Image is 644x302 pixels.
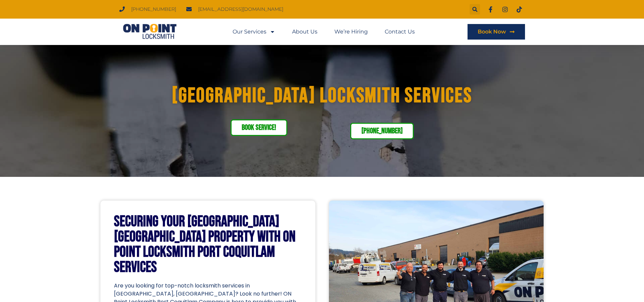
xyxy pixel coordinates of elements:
div: Search [470,4,480,15]
span: [PHONE_NUMBER] [129,5,176,14]
nav: Menu [233,24,415,40]
span: [PHONE_NUMBER] [361,127,403,135]
a: Book Now [468,24,525,40]
span: Book service! [242,124,276,132]
span: Book Now [478,29,506,34]
span: [EMAIL_ADDRESS][DOMAIN_NAME] [196,5,283,14]
h2: Securing Your [GEOGRAPHIC_DATA] [GEOGRAPHIC_DATA] Property with On Point Locksmith Port Coquitlam... [114,214,302,275]
a: Our Services [233,24,275,40]
a: Contact Us [385,24,415,40]
a: About Us [292,24,317,40]
a: Book service! [231,119,287,136]
a: We’re Hiring [334,24,368,40]
a: [PHONE_NUMBER] [350,123,414,139]
h1: [GEOGRAPHIC_DATA] Locksmith Services [139,85,506,107]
